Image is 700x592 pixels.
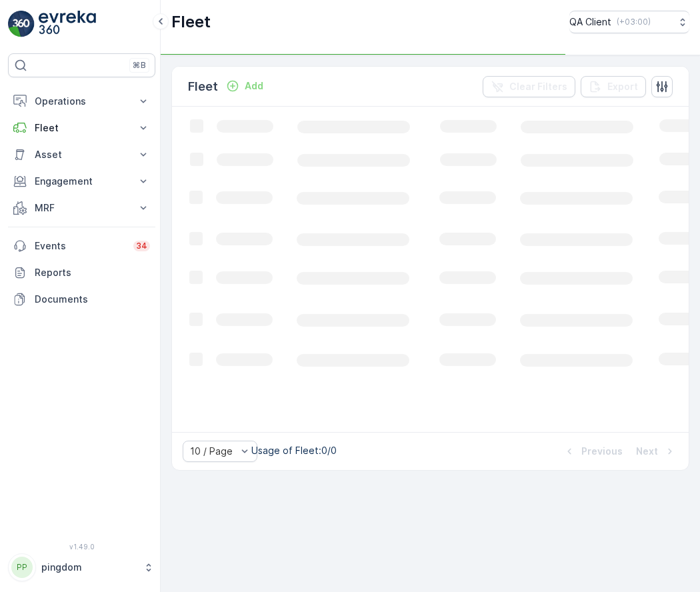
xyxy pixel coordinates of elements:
[569,11,689,33] button: QA Client(+03:00)
[35,266,150,279] p: Reports
[188,77,218,96] p: Fleet
[509,80,567,93] p: Clear Filters
[8,233,155,259] a: Events34
[8,543,155,551] span: v 1.49.0
[8,11,35,37] img: logo
[245,79,263,93] p: Add
[8,168,155,195] button: Engagement
[35,201,129,215] p: MRF
[136,241,147,251] p: 34
[483,76,575,97] button: Clear Filters
[8,259,155,286] a: Reports
[35,293,150,306] p: Documents
[636,445,658,458] p: Next
[8,553,155,581] button: PPpingdom
[607,80,638,93] p: Export
[41,561,137,574] p: pingdom
[581,445,623,458] p: Previous
[569,15,611,29] p: QA Client
[221,78,269,94] button: Add
[635,443,678,459] button: Next
[8,141,155,168] button: Asset
[133,60,146,71] p: ⌘B
[8,286,155,313] a: Documents
[561,443,624,459] button: Previous
[39,11,96,37] img: logo_light-DOdMpM7g.png
[171,11,211,33] p: Fleet
[8,195,155,221] button: MRF
[35,121,129,135] p: Fleet
[581,76,646,97] button: Export
[8,115,155,141] button: Fleet
[617,17,651,27] p: ( +03:00 )
[35,239,125,253] p: Events
[35,175,129,188] p: Engagement
[11,557,33,578] div: PP
[8,88,155,115] button: Operations
[251,444,337,457] p: Usage of Fleet : 0/0
[35,95,129,108] p: Operations
[35,148,129,161] p: Asset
